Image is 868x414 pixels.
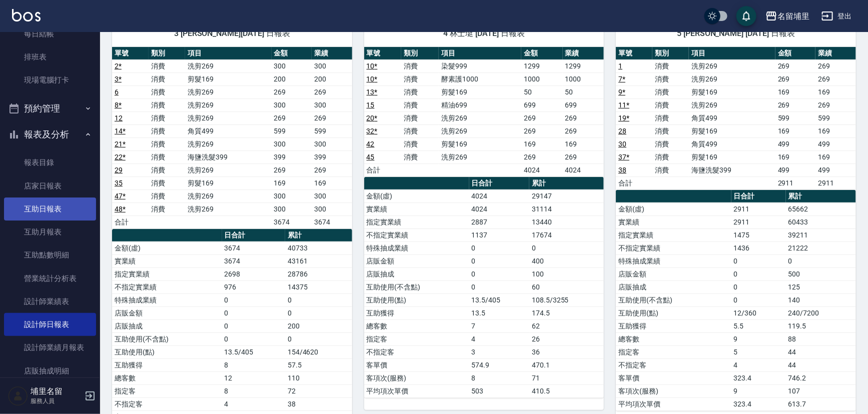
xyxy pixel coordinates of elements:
td: 洗剪269 [185,98,272,111]
td: 300 [312,137,352,150]
td: 消費 [401,72,439,85]
td: 消費 [149,59,185,72]
td: 13.5/405 [469,293,530,306]
td: 合計 [112,215,149,228]
td: 消費 [652,111,689,124]
h5: 埔里名留 [31,386,82,396]
td: 金額(虛) [616,202,731,215]
td: 14375 [285,280,352,293]
td: 洗剪269 [439,111,521,124]
td: 119.5 [786,319,856,332]
td: 2911 [731,202,786,215]
td: 269 [312,163,352,176]
td: 金額(虛) [112,241,222,254]
th: 單號 [364,47,402,60]
td: 50 [521,85,563,98]
td: 消費 [652,85,689,98]
button: 登出 [817,7,856,25]
td: 角質499 [185,124,272,137]
td: 洗剪269 [439,124,521,137]
td: 剪髮169 [439,85,521,98]
td: 574.9 [469,358,530,371]
td: 特殊抽成業績 [364,241,469,254]
td: 31114 [529,202,604,215]
td: 269 [775,98,816,111]
td: 240/7200 [786,306,856,319]
td: 互助獲得 [616,319,731,332]
td: 消費 [149,72,185,85]
p: 服務人員 [31,396,82,405]
td: 44 [786,358,856,371]
td: 169 [563,137,604,150]
th: 項目 [689,47,775,60]
a: 設計師業績表 [4,290,96,313]
a: 報表目錄 [4,151,96,174]
a: 店販抽成明細 [4,359,96,382]
div: 名留埔里 [777,10,809,22]
td: 消費 [149,85,185,98]
td: 8 [222,358,285,371]
a: 互助月報表 [4,220,96,243]
td: 26 [529,332,604,345]
td: 0 [285,332,352,345]
td: 消費 [401,137,439,150]
th: 項目 [439,47,521,60]
td: 剪髮169 [689,124,775,137]
td: 44 [786,345,856,358]
span: 3 [PERSON_NAME][DATE] 日報表 [124,28,340,38]
th: 業績 [815,47,856,60]
td: 300 [272,202,312,215]
th: 累計 [529,177,604,190]
td: 店販抽成 [364,267,469,280]
td: 599 [815,111,856,124]
td: 57.5 [285,358,352,371]
a: 每日結帳 [4,22,96,45]
td: 4024 [521,163,563,176]
td: 499 [775,163,816,176]
td: 0 [222,332,285,345]
a: 現場電腦打卡 [4,68,96,91]
td: 169 [815,150,856,163]
a: 排班表 [4,45,96,68]
td: 300 [272,98,312,111]
td: 65662 [786,202,856,215]
td: 269 [521,150,563,163]
a: 35 [115,179,123,187]
td: 599 [775,111,816,124]
td: 200 [312,72,352,85]
td: 169 [815,85,856,98]
td: 2911 [815,176,856,189]
td: 0 [222,319,285,332]
span: 5 [PERSON_NAME] [DATE] 日報表 [628,28,844,38]
td: 300 [312,202,352,215]
td: 976 [222,280,285,293]
td: 169 [775,150,816,163]
table: a dense table [112,47,352,229]
td: 精油699 [439,98,521,111]
td: 不指定客 [364,345,469,358]
td: 剪髮169 [185,176,272,189]
td: 消費 [652,137,689,150]
td: 29147 [529,189,604,202]
a: 15 [367,101,375,109]
td: 399 [312,150,352,163]
td: 0 [469,280,530,293]
td: 店販抽成 [112,319,222,332]
td: 13.5 [469,306,530,319]
td: 499 [775,137,816,150]
td: 消費 [149,137,185,150]
td: 88 [786,332,856,345]
td: 店販金額 [616,267,731,280]
button: 預約管理 [4,95,96,121]
td: 4 [469,332,530,345]
td: 店販抽成 [616,280,731,293]
th: 累計 [786,190,856,203]
a: 營業統計分析表 [4,267,96,290]
td: 2911 [775,176,816,189]
th: 類別 [652,47,689,60]
td: 9 [731,332,786,345]
td: 154/4620 [285,345,352,358]
td: 269 [521,124,563,137]
td: 角質499 [689,137,775,150]
td: 洗剪269 [689,59,775,72]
